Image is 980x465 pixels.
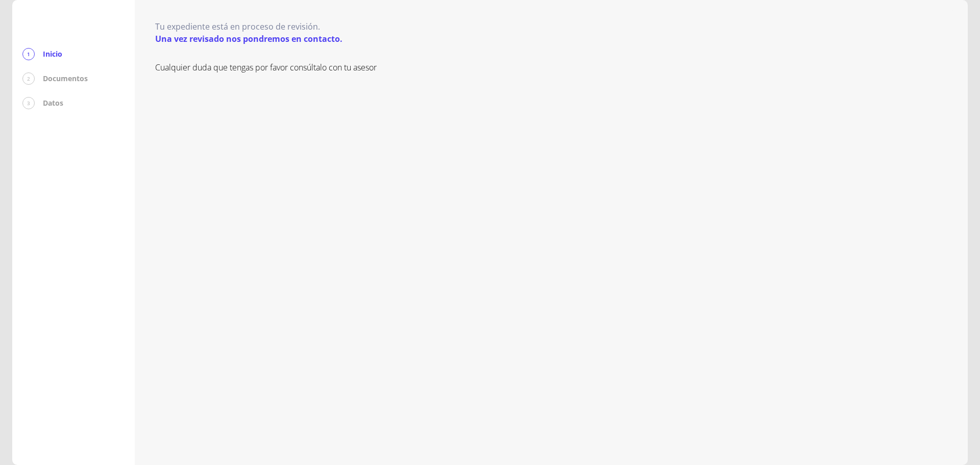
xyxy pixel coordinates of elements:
p: Tu expediente está en proceso de revisión. [155,20,342,33]
div: 1 [22,48,35,60]
p: Datos [43,98,63,108]
p: Cualquier duda que tengas por favor consúltalo con tu asesor [155,61,947,74]
div: 2 [22,72,35,85]
div: 3 [22,97,35,109]
p: Inicio [43,49,62,59]
p: Documentos [43,74,88,84]
p: Una vez revisado nos pondremos en contacto. [155,33,342,45]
